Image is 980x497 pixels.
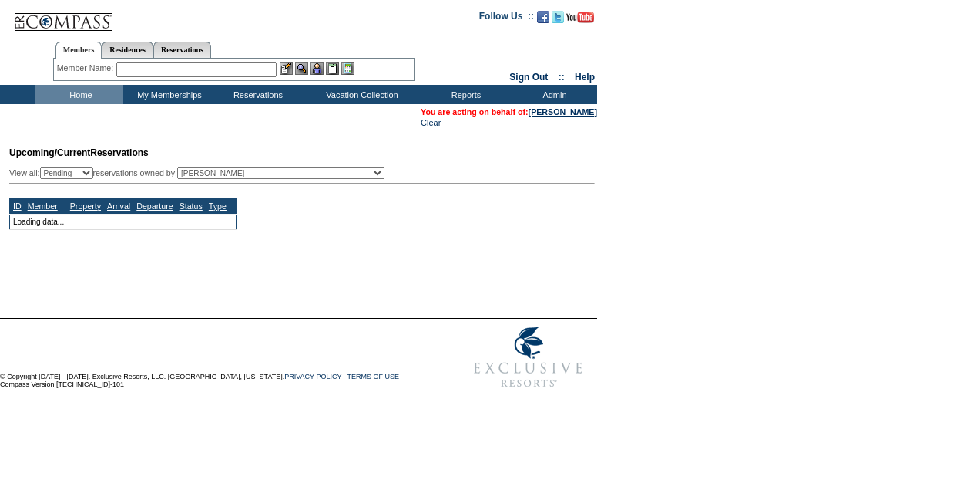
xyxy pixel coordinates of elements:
td: Follow Us :: [479,9,534,28]
td: Reservations [212,85,300,104]
img: Follow us on Twitter [552,11,564,23]
a: Reservations [153,42,211,58]
a: Departure [136,201,173,211]
img: Subscribe to our YouTube Channel [566,12,594,23]
div: View all: reservations owned by: [9,167,391,179]
td: Admin [508,85,597,104]
img: View [295,62,308,75]
a: Sign Out [509,72,548,83]
span: You are acting on behalf of: [421,107,597,117]
a: Follow us on Twitter [552,15,564,25]
a: Member [28,201,58,211]
a: Status [180,201,203,211]
td: Loading data... [10,214,237,229]
td: My Memberships [123,85,212,104]
a: Residences [102,42,153,58]
td: Home [35,85,123,104]
span: Reservations [9,147,149,158]
a: PRIVACY POLICY [284,373,341,380]
a: Become our fan on Facebook [537,15,549,25]
a: Subscribe to our YouTube Channel [566,15,594,25]
a: Type [209,201,227,211]
a: Arrival [107,201,130,211]
img: Exclusive Resorts [459,319,597,396]
a: Property [70,201,101,211]
td: Reports [420,85,508,104]
a: [PERSON_NAME] [529,107,597,117]
a: ID [13,201,22,211]
img: b_calculator.gif [341,62,354,75]
a: Members [55,42,102,59]
img: b_edit.gif [280,62,293,75]
img: Impersonate [310,62,324,75]
td: Vacation Collection [300,85,420,104]
div: Member Name: [57,62,116,75]
a: Help [575,72,595,83]
span: Upcoming/Current [9,147,90,158]
a: Clear [421,118,441,127]
img: Become our fan on Facebook [537,11,549,23]
span: :: [559,72,565,83]
a: TERMS OF USE [347,373,400,380]
img: Reservations [326,62,339,75]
